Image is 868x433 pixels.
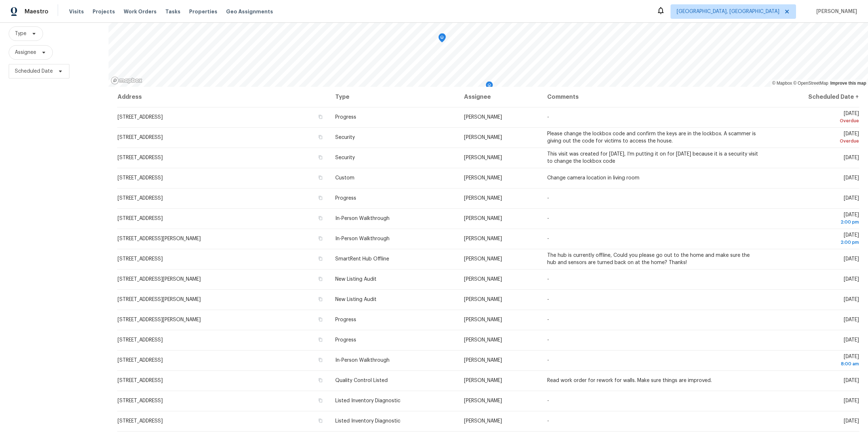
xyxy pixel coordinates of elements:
span: [PERSON_NAME] [464,358,502,363]
span: [PERSON_NAME] [464,216,502,221]
span: Progress [335,115,356,120]
button: Copy Address [317,296,324,302]
span: [STREET_ADDRESS] [118,419,163,424]
span: [STREET_ADDRESS][PERSON_NAME] [118,277,201,282]
span: In-Person Walkthrough [335,236,390,241]
div: Overdue [770,117,859,124]
span: This visit was created for [DATE], I’m putting it on for [DATE] because it is a security visit to... [547,152,758,164]
span: [STREET_ADDRESS] [118,358,163,363]
span: Quality Control Listed [335,378,388,383]
button: Copy Address [317,336,324,343]
div: Overdue [770,137,859,145]
span: [PERSON_NAME] [464,398,502,403]
th: Comments [541,87,764,107]
span: [DATE] [770,354,859,368]
a: Mapbox [772,81,792,86]
span: [DATE] [844,277,859,282]
span: [DATE] [770,233,859,246]
span: [PERSON_NAME] [464,297,502,302]
span: [PERSON_NAME] [464,256,502,262]
span: [STREET_ADDRESS][PERSON_NAME] [118,297,201,302]
span: [STREET_ADDRESS] [118,398,163,403]
button: Copy Address [317,377,324,383]
span: [STREET_ADDRESS] [118,115,163,120]
button: Copy Address [317,235,324,242]
span: - [547,277,549,282]
span: - [547,317,549,322]
span: [DATE] [770,131,859,145]
span: Please change the lockbox code and confirm the keys are in the lockbox. A scammer is giving out t... [547,131,756,144]
button: Copy Address [317,114,324,120]
span: New Listing Audit [335,277,376,282]
span: Progress [335,196,356,201]
button: Copy Address [317,195,324,201]
th: Scheduled Date ↑ [764,87,859,107]
span: Listed Inventory Diagnostic [335,419,400,424]
span: Custom [335,175,354,181]
span: [DATE] [844,398,859,403]
span: [STREET_ADDRESS] [118,338,163,343]
span: Progress [335,317,356,322]
div: 2:00 pm [770,218,859,226]
span: Assignee [15,49,36,56]
th: Type [329,87,458,107]
button: Copy Address [317,397,324,404]
button: Copy Address [317,316,324,323]
div: Map marker [439,33,446,44]
span: [DATE] [844,256,859,262]
span: [DATE] [844,419,859,424]
span: [STREET_ADDRESS] [118,196,163,201]
a: OpenStreetMap [793,81,828,86]
span: In-Person Walkthrough [335,216,390,221]
span: - [547,196,549,201]
span: [STREET_ADDRESS][PERSON_NAME] [118,236,201,241]
span: [DATE] [770,212,859,226]
span: [DATE] [844,297,859,302]
span: In-Person Walkthrough [335,358,390,363]
span: - [547,358,549,363]
span: [PERSON_NAME] [464,338,502,343]
span: Tasks [165,9,180,14]
button: Copy Address [317,134,324,140]
span: Security [335,155,355,160]
span: [PERSON_NAME] [464,419,502,424]
span: New Listing Audit [335,297,376,302]
span: [PERSON_NAME] [464,378,502,383]
span: Work Orders [124,8,157,15]
span: Read work order for rework for walls. Make sure things are improved. [547,378,712,383]
span: [DATE] [844,317,859,322]
div: Map marker [486,81,493,93]
span: [PERSON_NAME] [464,115,502,120]
div: 2:00 pm [770,239,859,246]
span: - [547,216,549,221]
span: [PERSON_NAME] [464,155,502,160]
span: [DATE] [844,175,859,181]
button: Copy Address [317,276,324,282]
button: Copy Address [317,357,324,363]
button: Copy Address [317,215,324,221]
span: [GEOGRAPHIC_DATA], [GEOGRAPHIC_DATA] [677,8,779,15]
span: Progress [335,338,356,343]
th: Assignee [458,87,541,107]
div: Map marker [438,34,446,45]
button: Copy Address [317,417,324,424]
span: Maestro [25,8,48,15]
span: [STREET_ADDRESS] [118,256,163,262]
span: Geo Assignments [226,8,273,15]
span: Visits [69,8,84,15]
span: [STREET_ADDRESS] [118,216,163,221]
span: [DATE] [770,111,859,124]
span: Change camera location in living room [547,175,639,181]
span: [PERSON_NAME] [464,175,502,181]
span: Listed Inventory Diagnostic [335,398,400,403]
span: [DATE] [844,196,859,201]
span: [STREET_ADDRESS] [118,155,163,160]
th: Address [117,87,329,107]
span: [STREET_ADDRESS] [118,175,163,181]
span: Projects [93,8,115,15]
a: Improve this map [830,81,866,86]
span: - [547,398,549,403]
span: [STREET_ADDRESS] [118,378,163,383]
span: [PERSON_NAME] [464,135,502,140]
span: [PERSON_NAME] [464,317,502,322]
